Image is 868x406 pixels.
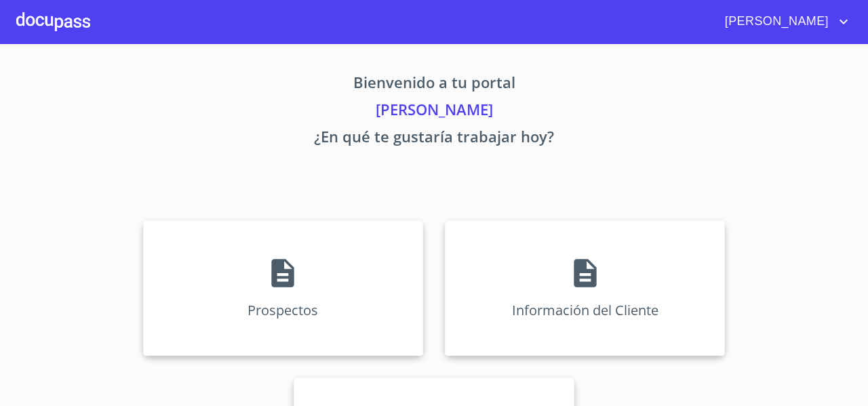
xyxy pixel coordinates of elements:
[715,11,835,33] span: [PERSON_NAME]
[248,301,318,319] p: Prospectos
[715,11,852,33] button: account of current user
[16,98,852,125] p: [PERSON_NAME]
[512,301,658,319] p: Información del Cliente
[16,125,852,153] p: ¿En qué te gustaría trabajar hoy?
[16,71,852,98] p: Bienvenido a tu portal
